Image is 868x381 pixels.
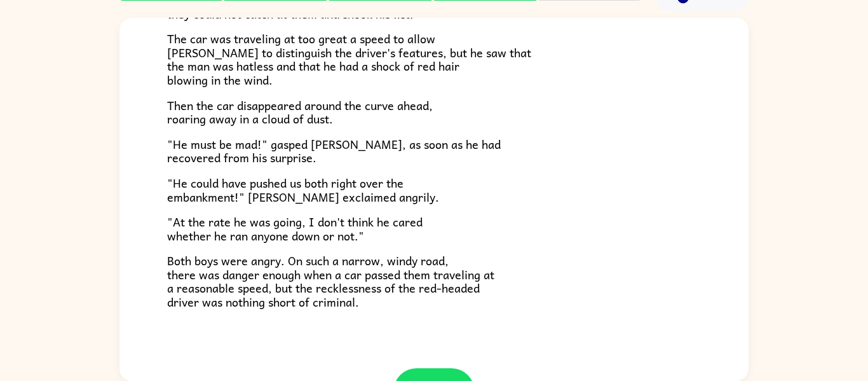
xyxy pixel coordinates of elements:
span: The car was traveling at too great a speed to allow [PERSON_NAME] to distinguish the driver's fea... [167,29,531,89]
span: "At the rate he was going, I don't think he cared whether he ran anyone down or not." [167,212,423,245]
span: Then the car disappeared around the curve ahead, roaring away in a cloud of dust. [167,96,433,128]
span: Both boys were angry. On such a narrow, windy road, there was danger enough when a car passed the... [167,251,494,311]
span: "He could have pushed us both right over the embankment!" [PERSON_NAME] exclaimed angrily. [167,174,439,206]
span: "He must be mad!" gasped [PERSON_NAME], as soon as he had recovered from his surprise. [167,135,501,167]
